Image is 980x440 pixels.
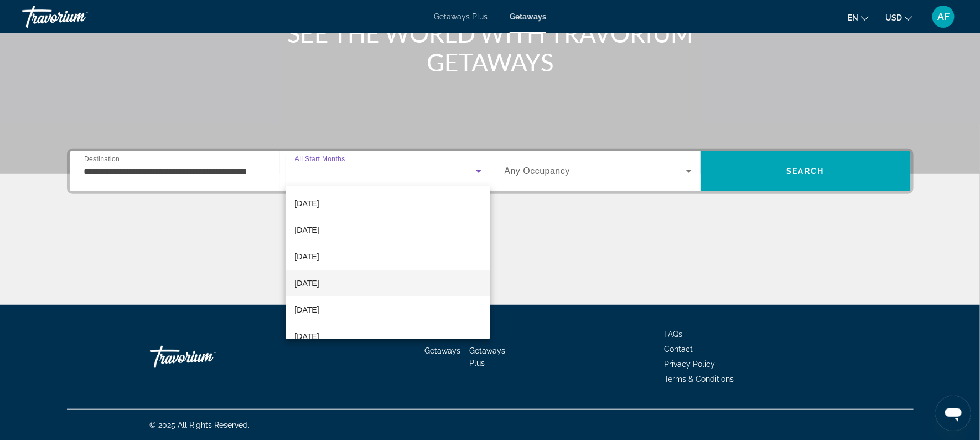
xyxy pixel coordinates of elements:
[294,250,319,263] span: [DATE]
[294,223,319,237] span: [DATE]
[294,330,319,343] span: [DATE]
[294,277,319,290] span: [DATE]
[294,197,319,210] span: [DATE]
[294,303,319,316] span: [DATE]
[936,396,971,431] iframe: Button to launch messaging window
